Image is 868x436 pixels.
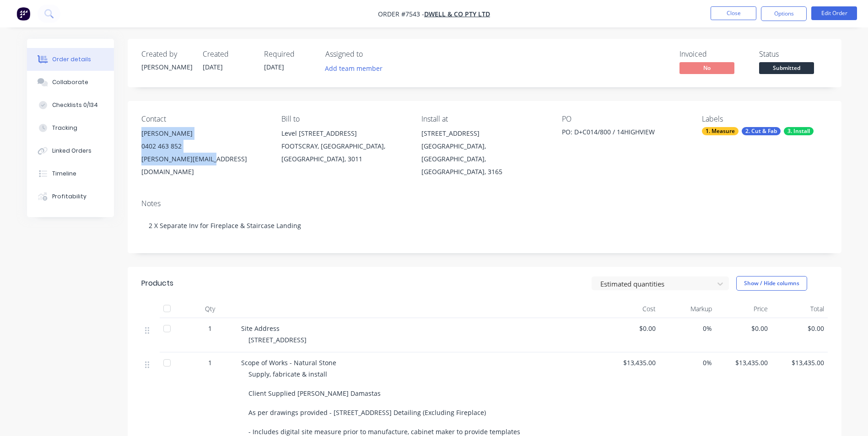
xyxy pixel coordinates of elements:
div: Created by [141,50,192,58]
span: $13,435.00 [607,358,656,367]
div: Labels [702,115,827,123]
div: PO [562,115,687,123]
span: [DATE] [203,63,223,71]
div: [PERSON_NAME]0402 463 852[PERSON_NAME][EMAIL_ADDRESS][DOMAIN_NAME] [141,127,267,178]
div: [PERSON_NAME][EMAIL_ADDRESS][DOMAIN_NAME] [141,153,267,178]
span: No [679,62,734,74]
div: Invoiced [679,50,748,58]
div: Bill to [281,115,407,123]
div: Timeline [52,170,76,178]
div: Total [771,300,828,318]
div: Required [264,50,314,58]
div: Level [STREET_ADDRESS] [281,127,407,140]
span: [DATE] [264,63,284,71]
div: Checklists 0/134 [52,101,98,109]
button: Linked Orders [27,139,114,162]
div: FOOTSCRAY, [GEOGRAPHIC_DATA], [GEOGRAPHIC_DATA], 3011 [281,140,407,165]
div: 2. Cut & Fab [742,127,781,135]
span: $0.00 [607,324,656,333]
div: Tracking [52,124,77,132]
span: 0% [663,324,712,333]
span: Site Address [241,324,280,333]
div: [STREET_ADDRESS] [421,127,547,140]
span: Scope of Works - Natural Stone [241,358,336,367]
div: PO: D+C014/800 / 14HIGHVIEW [562,127,676,140]
div: 2 X Separate Inv for Fireplace & Staircase Landing [141,212,828,239]
button: Checklists 0/134 [27,94,114,117]
button: Profitability [27,185,114,208]
div: 3. Install [784,127,814,135]
div: Level [STREET_ADDRESS]FOOTSCRAY, [GEOGRAPHIC_DATA], [GEOGRAPHIC_DATA], 3011 [281,127,407,165]
div: Price [716,300,772,318]
div: Created [203,50,253,58]
div: Assigned to [325,50,417,58]
div: Cost [604,300,660,318]
button: Close [711,6,756,20]
div: Notes [141,199,828,208]
span: $13,435.00 [719,358,768,367]
button: Show / Hide columns [736,276,807,291]
button: Options [761,6,807,21]
button: Edit Order [811,6,857,20]
div: 0402 463 852 [141,140,267,153]
span: 0% [663,358,712,367]
div: Contact [141,115,267,123]
div: Collaborate [52,78,88,86]
button: Tracking [27,117,114,139]
div: Products [141,278,173,289]
div: 1. Measure [702,127,739,135]
button: Order details [27,48,114,71]
div: [PERSON_NAME] [141,127,267,140]
span: Submitted [759,62,814,74]
div: Install at [421,115,547,123]
span: 1 [208,324,212,333]
div: Markup [659,300,716,318]
div: Qty [183,300,237,318]
span: Order #7543 - [378,10,424,18]
button: Collaborate [27,71,114,94]
img: Factory [16,7,30,21]
div: [STREET_ADDRESS][GEOGRAPHIC_DATA], [GEOGRAPHIC_DATA], [GEOGRAPHIC_DATA], 3165 [421,127,547,178]
div: Profitability [52,192,86,201]
div: [GEOGRAPHIC_DATA], [GEOGRAPHIC_DATA], [GEOGRAPHIC_DATA], 3165 [421,140,547,178]
span: $13,435.00 [775,358,824,367]
div: Linked Orders [52,147,92,155]
button: Submitted [759,62,814,76]
button: Add team member [325,62,388,74]
div: Order details [52,55,91,64]
span: $0.00 [775,324,824,333]
span: $0.00 [719,324,768,333]
button: Timeline [27,162,114,185]
div: Status [759,50,828,58]
a: Dwell & Co Pty Ltd [424,10,490,18]
div: [PERSON_NAME] [141,62,192,72]
span: [STREET_ADDRESS] [248,335,307,344]
button: Add team member [320,62,387,74]
span: 1 [208,358,212,367]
